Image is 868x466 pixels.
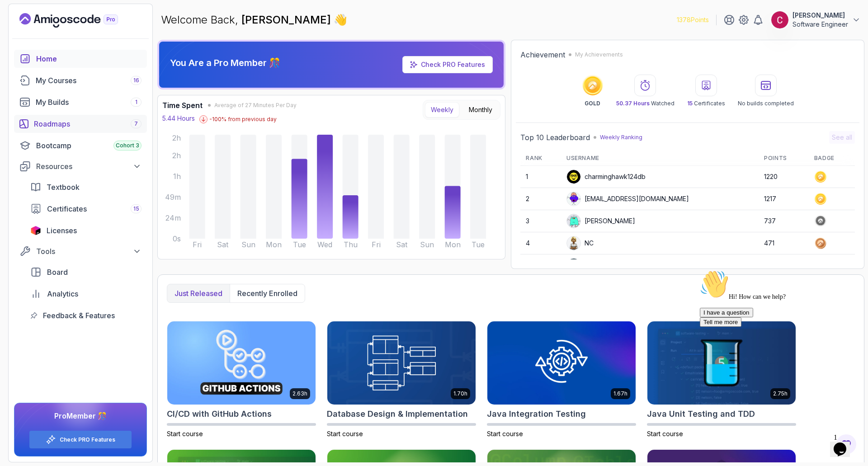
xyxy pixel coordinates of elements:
h2: Java Unit Testing and TDD [647,408,755,420]
tspan: Fri [372,240,381,249]
td: 471 [759,232,809,254]
div: [EMAIL_ADDRESS][DOMAIN_NAME] [566,192,689,206]
th: Username [561,151,759,166]
span: Certificates [47,203,87,214]
tspan: Tue [472,240,485,249]
button: Check PRO Features [29,430,132,449]
button: user profile image[PERSON_NAME]Software Engineer [771,11,861,29]
span: Licenses [47,225,77,236]
img: default monster avatar [567,214,580,228]
tspan: Fri [193,240,202,249]
a: Landing page [19,13,139,28]
span: Average of 27 Minutes Per Day [214,102,297,109]
img: Java Integration Testing card [487,321,636,405]
img: jetbrains icon [30,226,41,235]
iframe: chat widget [696,266,859,425]
a: Java Integration Testing card1.67hJava Integration TestingStart course [487,321,636,438]
p: You Are a Pro Member 🎊 [170,56,280,69]
a: Check PRO Features [421,61,485,68]
button: Just released [167,284,230,302]
a: courses [14,71,147,89]
span: 50.37 Hours [616,100,650,107]
td: 2 [520,188,561,210]
img: default monster avatar [567,192,580,206]
button: Tools [14,243,147,259]
div: Bootcamp [36,140,142,151]
tspan: 0s [173,234,181,243]
div: Resources [36,161,142,172]
div: 👋Hi! How can we help?I have a questionTell me more [4,4,166,61]
a: roadmaps [14,115,147,133]
div: My Courses [36,75,142,86]
tspan: Sat [217,240,229,249]
div: NC [566,236,594,250]
td: 3 [520,210,561,232]
iframe: chat widget [830,430,859,457]
button: See all [829,131,855,144]
th: Points [759,151,809,166]
p: Weekly Ranking [600,134,642,141]
img: Java Unit Testing and TDD card [647,321,796,405]
tspan: 2h [172,151,181,160]
tspan: 2h [172,133,181,142]
td: 4 [520,232,561,254]
div: charminghawk124db [566,169,646,184]
th: Badge [809,151,855,166]
td: 1217 [759,188,809,210]
th: Rank [520,151,561,166]
div: Tools [36,246,142,257]
p: 1.70h [453,390,467,397]
div: Home [36,53,142,64]
tspan: Thu [344,240,358,249]
span: Start course [487,430,523,438]
p: My Achievements [575,51,623,58]
button: Resources [14,158,147,174]
p: 1.67h [613,390,627,397]
span: Feedback & Features [43,310,115,321]
p: Watched [616,100,675,107]
button: I have a question [4,42,57,51]
button: Tell me more [4,51,45,61]
h2: Database Design & Implementation [327,408,468,420]
img: :wave: [4,4,33,33]
span: 7 [134,120,138,127]
h2: Java Integration Testing [487,408,586,420]
a: feedback [25,306,147,325]
button: Monthly [463,102,498,118]
td: 1 [520,166,561,188]
span: Board [47,267,68,278]
a: board [25,263,147,281]
span: Analytics [47,288,78,299]
tspan: Sun [241,240,255,249]
span: Start course [167,430,203,438]
button: Weekly [425,102,459,118]
a: textbook [25,178,147,196]
img: user profile image [567,236,580,250]
img: user profile image [567,170,580,184]
a: Java Unit Testing and TDD card2.75hJava Unit Testing and TDDStart course [647,321,796,438]
a: analytics [25,285,147,303]
span: Cohort 3 [116,142,139,149]
tspan: Sun [420,240,434,249]
span: Textbook [47,182,80,193]
span: [PERSON_NAME] [241,13,334,26]
img: user profile image [771,11,788,28]
h2: Achievement [520,49,565,60]
a: home [14,50,147,68]
tspan: 49m [165,193,181,202]
span: 👋 [332,10,351,30]
div: Apply5489 [566,258,618,273]
p: Just released [175,288,222,299]
a: licenses [25,221,147,240]
h2: CI/CD with GitHub Actions [167,408,272,420]
p: 1378 Points [677,15,709,24]
p: Recently enrolled [237,288,297,299]
p: Software Engineer [793,20,848,29]
p: 2.63h [292,390,307,397]
tspan: Tue [293,240,306,249]
div: [PERSON_NAME] [566,214,635,228]
td: 737 [759,210,809,232]
p: GOLD [585,100,600,107]
p: 5.44 Hours [162,114,195,123]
